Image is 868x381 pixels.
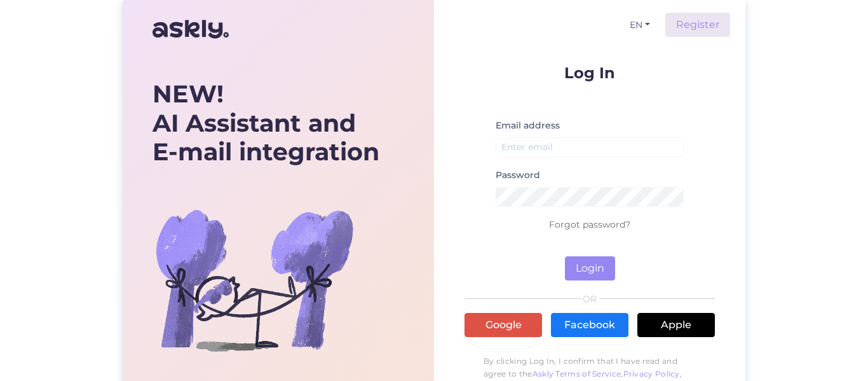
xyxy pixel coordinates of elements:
a: Google [465,313,542,337]
div: AI Assistant and E-mail integration [153,80,379,167]
a: Facebook [551,313,628,337]
a: Privacy Policy [623,369,680,378]
a: Register [665,13,730,37]
img: Askly [153,14,229,45]
button: Login [565,256,615,281]
label: Email address [496,119,560,132]
p: Log In [465,65,715,81]
a: Apple [637,313,715,337]
input: Enter email [496,137,684,157]
span: OR [581,294,599,303]
a: Forgot password? [549,219,630,230]
button: EN [625,16,655,34]
a: Askly Terms of Service [532,369,621,378]
label: Password [496,169,540,182]
b: NEW! [153,79,224,109]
